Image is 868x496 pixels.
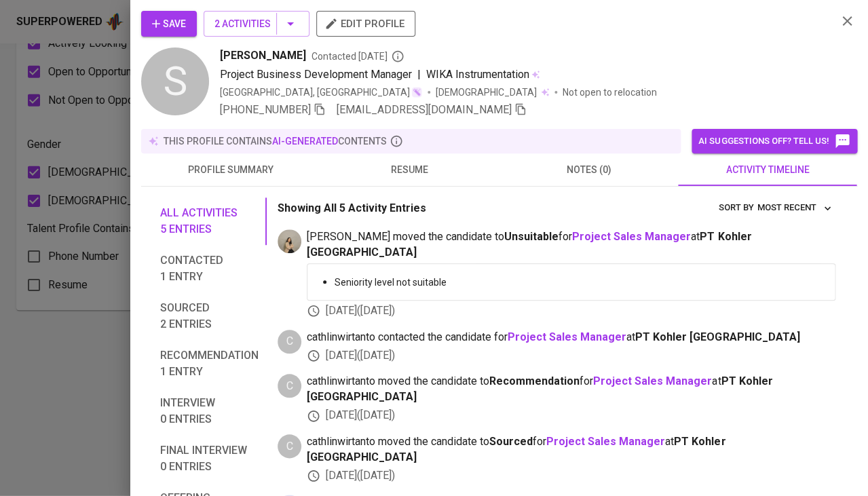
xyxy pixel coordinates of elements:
[312,50,404,63] span: Contacted [DATE]
[278,330,301,354] div: C
[686,161,849,178] span: activity timeline
[411,87,422,98] img: magic_wand.svg
[508,330,626,343] a: Project Sales Manager
[563,85,657,99] p: Not open to relocation
[546,435,665,448] a: Project Sales Manager
[489,435,533,448] b: Sourced
[489,375,580,387] b: Recommendation
[278,434,301,458] div: C
[692,129,857,153] button: AI suggestions off? Tell us!
[220,103,311,116] span: [PHONE_NUMBER]
[214,16,299,33] span: 2 Activities
[335,275,824,289] p: Seniority level not suitable
[753,197,835,218] button: sort by
[307,348,835,364] div: [DATE] ( [DATE] )
[718,202,753,212] span: sort by
[337,103,512,116] span: [EMAIL_ADDRESS][DOMAIN_NAME]
[160,395,259,427] span: Interview 0 entries
[391,50,404,63] svg: By Jakarta recruiter
[436,85,539,99] span: [DEMOGRAPHIC_DATA]
[307,468,835,484] div: [DATE] ( [DATE] )
[160,347,259,380] span: Recommendation 1 entry
[328,161,491,178] span: resume
[698,133,850,149] span: AI suggestions off? Tell us!
[307,434,835,465] span: cathlinwirtanto moved the candidate to for at
[307,303,835,319] div: [DATE] ( [DATE] )
[220,85,422,99] div: [GEOGRAPHIC_DATA], [GEOGRAPHIC_DATA]
[307,330,835,345] span: cathlinwirtanto contacted the candidate for at
[757,200,832,216] span: Most Recent
[417,66,421,83] span: |
[593,375,712,387] a: Project Sales Manager
[149,161,312,178] span: profile summary
[160,205,259,237] span: All activities 5 entries
[307,374,835,405] span: cathlinwirtanto moved the candidate to for at
[160,300,259,332] span: Sourced 2 entries
[316,11,415,37] button: edit profile
[141,47,209,115] div: S
[327,15,404,33] span: edit profile
[307,229,835,261] span: [PERSON_NAME] moved the candidate to for at
[278,200,426,216] p: Showing All 5 Activity Entries
[307,435,725,463] span: PT Kohler [GEOGRAPHIC_DATA]
[160,252,259,285] span: Contacted 1 entry
[272,136,338,147] span: AI-generated
[635,330,799,343] span: PT Kohler [GEOGRAPHIC_DATA]
[204,11,309,37] button: 2 Activities
[220,47,306,64] span: [PERSON_NAME]
[572,230,691,243] a: Project Sales Manager
[160,442,259,475] span: Final interview 0 entries
[508,161,671,178] span: notes (0)
[316,18,415,28] a: edit profile
[307,230,751,259] span: PT Kohler [GEOGRAPHIC_DATA]
[504,230,559,243] b: Unsuitable
[278,374,301,398] div: C
[152,16,186,33] span: Save
[141,11,197,37] button: Save
[164,134,387,148] p: this profile contains contents
[426,68,529,81] span: WIKA Instrumentation
[220,68,412,81] span: Project Business Development Manager
[307,408,835,423] div: [DATE] ( [DATE] )
[278,229,301,253] img: elvia@glints.com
